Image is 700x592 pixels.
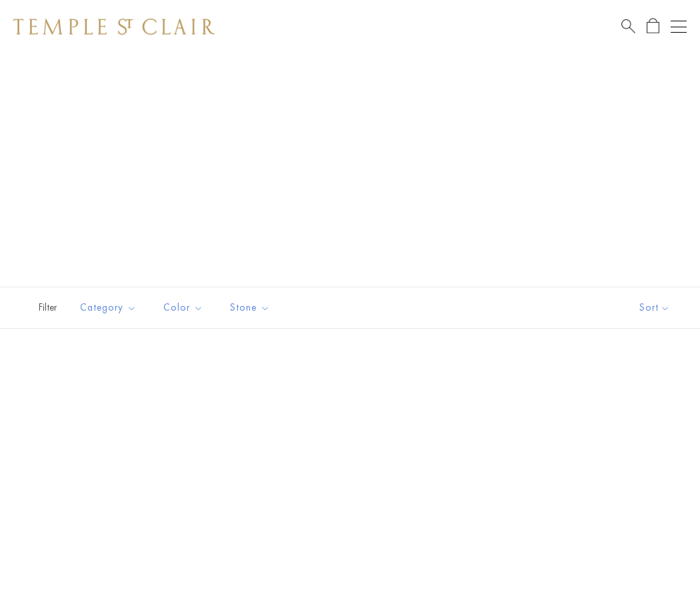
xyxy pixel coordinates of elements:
[621,18,635,35] a: Search
[671,19,687,35] button: Open navigation
[70,293,147,323] button: Category
[609,287,700,328] button: Show sort by
[153,293,213,323] button: Color
[73,299,147,316] span: Category
[13,19,215,35] img: Temple St. Clair
[220,293,280,323] button: Stone
[647,18,659,35] a: Open Shopping Bag
[223,299,280,316] span: Stone
[157,299,213,316] span: Color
